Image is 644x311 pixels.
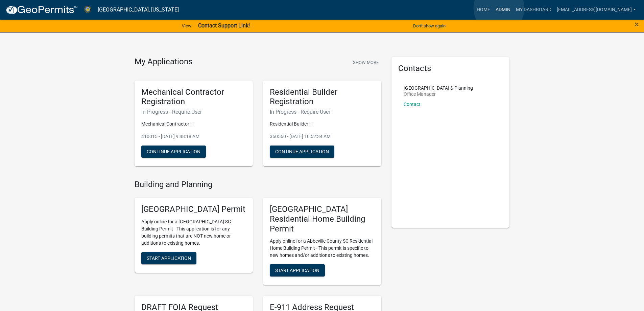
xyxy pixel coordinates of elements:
button: Don't show again [410,20,448,31]
h5: Contacts [398,64,503,73]
a: Home [474,3,493,16]
a: My Dashboard [513,3,554,16]
button: Show More [350,57,381,68]
h5: [GEOGRAPHIC_DATA] Residential Home Building Permit [270,204,375,234]
p: 360560 - [DATE] 10:52:34 AM [270,133,375,140]
h4: Building and Planning [135,180,381,190]
span: Start Application [275,268,319,273]
p: Residential Builder | | [270,120,375,128]
button: Close [635,20,639,28]
a: [GEOGRAPHIC_DATA], [US_STATE] [98,4,179,16]
span: Start Application [147,255,191,261]
p: Mechanical Contractor | | [141,120,246,128]
a: Contact [404,102,421,107]
p: Office Manager [404,92,473,96]
h5: [GEOGRAPHIC_DATA] Permit [141,204,246,214]
p: 410015 - [DATE] 9:48:18 AM [141,133,246,140]
p: Apply online for a Abbeville County SC Residential Home Building Permit - This permit is specific... [270,238,375,259]
h5: Mechanical Contractor Registration [141,87,246,107]
p: Apply online for a [GEOGRAPHIC_DATA] SC Building Permit - This application is for any building pe... [141,218,246,247]
h6: In Progress - Require User [270,109,375,115]
button: Continue Application [141,146,206,158]
h6: In Progress - Require User [141,109,246,115]
button: Start Application [141,252,196,264]
img: Abbeville County, South Carolina [83,5,92,14]
h4: My Applications [135,57,192,67]
a: [EMAIL_ADDRESS][DOMAIN_NAME] [554,3,639,16]
a: Admin [493,3,513,16]
p: [GEOGRAPHIC_DATA] & Planning [404,86,473,90]
button: Start Application [270,264,325,276]
strong: Contact Support Link! [198,22,250,29]
span: × [635,20,639,29]
button: Continue Application [270,146,334,158]
a: View [179,20,194,31]
h5: Residential Builder Registration [270,87,375,107]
